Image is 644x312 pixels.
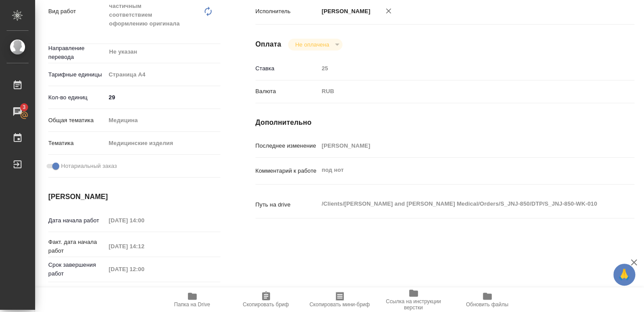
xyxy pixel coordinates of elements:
[48,238,106,255] p: Факт. дата начала работ
[106,263,183,276] input: Пустое поле
[174,301,210,308] span: Папка на Drive
[155,287,229,312] button: Папка на Drive
[106,136,220,151] div: Медицинские изделия
[255,200,319,209] p: Путь на drive
[377,287,450,312] button: Ссылка на инструкции верстки
[106,240,183,253] input: Пустое поле
[48,139,106,148] p: Тематика
[48,70,106,79] p: Тарифные единицы
[255,39,281,50] h4: Оплата
[309,301,370,308] span: Скопировать мини-бриф
[303,287,377,312] button: Скопировать мини-бриф
[255,141,319,150] p: Последнее изменение
[48,116,106,125] p: Общая тематика
[2,101,33,123] a: 3
[48,7,106,16] p: Вид работ
[255,167,319,175] p: Комментарий к работе
[229,287,303,312] button: Скопировать бриф
[61,162,117,171] span: Нотариальный заказ
[466,301,508,308] span: Обновить файлы
[48,261,106,278] p: Срок завершения работ
[106,113,220,128] div: Медицина
[48,93,106,102] p: Кол-во единиц
[243,301,289,308] span: Скопировать бриф
[319,84,603,99] div: RUB
[17,103,31,112] span: 3
[379,1,398,21] button: Удалить исполнителя
[255,117,634,128] h4: Дополнительно
[255,87,319,96] p: Валюта
[319,7,371,16] p: [PERSON_NAME]
[617,265,632,284] span: 🙏
[613,264,635,286] button: 🙏
[319,139,603,152] input: Пустое поле
[382,298,445,311] span: Ссылка на инструкции верстки
[319,196,603,211] textarea: /Clients/[PERSON_NAME] and [PERSON_NAME] Medical/Orders/S_JNJ-850/DTP/S_JNJ-850-WK-010
[48,216,106,225] p: Дата начала работ
[106,91,220,104] input: ✎ Введи что-нибудь
[319,62,603,75] input: Пустое поле
[48,192,220,202] h4: [PERSON_NAME]
[292,41,331,48] button: Не оплачена
[106,214,183,227] input: Пустое поле
[106,67,220,82] div: Страница А4
[450,287,524,312] button: Обновить файлы
[288,39,342,51] div: Не оплачена
[48,44,106,62] p: Направление перевода
[319,163,603,178] textarea: под нот
[255,64,319,73] p: Ставка
[255,7,319,16] p: Исполнитель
